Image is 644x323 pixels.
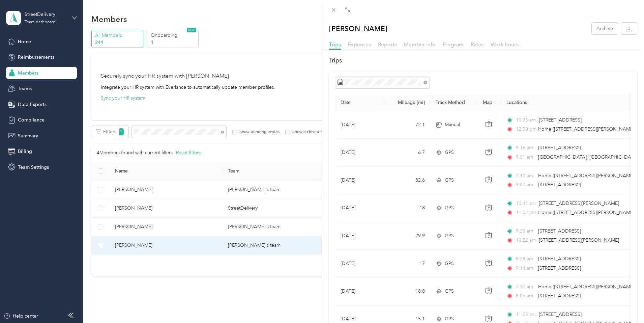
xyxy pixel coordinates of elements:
[386,278,430,305] td: 18.8
[516,181,535,189] span: 9:07 am
[516,209,535,216] span: 11:02 am
[329,23,387,34] p: [PERSON_NAME]
[516,265,535,272] span: 9:14 am
[471,41,484,48] span: Rates
[477,94,501,111] th: Map
[335,278,386,305] td: [DATE]
[335,222,386,250] td: [DATE]
[386,111,430,139] td: 72.1
[445,315,454,323] span: GPS
[516,283,535,291] span: 7:37 am
[491,41,519,48] span: Work hours
[335,250,386,277] td: [DATE]
[335,111,386,139] td: [DATE]
[606,285,644,323] iframe: Everlance-gr Chat Button Frame
[516,126,535,133] span: 12:00 pm
[445,288,454,295] span: GPS
[386,250,430,277] td: 17
[516,144,535,152] span: 9:16 am
[539,200,619,206] span: [STREET_ADDRESS][PERSON_NAME]
[516,116,536,124] span: 10:35 am
[445,149,454,156] span: GPS
[335,94,386,111] th: Date
[335,194,386,222] td: [DATE]
[592,23,618,34] button: Archive
[335,139,386,166] td: [DATE]
[386,167,430,194] td: 82.6
[335,167,386,194] td: [DATE]
[516,172,535,180] span: 7:10 am
[378,41,397,48] span: Reports
[404,41,436,48] span: Member info
[516,311,536,318] span: 11:25 am
[445,121,460,129] span: Manual
[539,117,582,123] span: [STREET_ADDRESS]
[539,237,619,243] span: [STREET_ADDRESS][PERSON_NAME]
[329,41,341,48] span: Trips
[445,232,454,240] span: GPS
[329,56,637,65] h2: Trips
[445,177,454,184] span: GPS
[516,255,535,263] span: 8:28 am
[538,256,581,262] span: [STREET_ADDRESS]
[386,139,430,166] td: 6.7
[516,237,536,244] span: 10:22 am
[516,200,536,207] span: 10:41 am
[386,194,430,222] td: 18
[430,94,477,111] th: Track Method
[386,94,430,111] th: Mileage (mi)
[539,312,582,317] span: [STREET_ADDRESS]
[516,292,535,300] span: 8:05 am
[538,228,581,234] span: [STREET_ADDRESS]
[538,265,581,271] span: [STREET_ADDRESS]
[538,293,581,299] span: [STREET_ADDRESS]
[538,182,581,188] span: [STREET_ADDRESS]
[538,145,581,151] span: [STREET_ADDRESS]
[516,154,535,161] span: 9:31 am
[386,222,430,250] td: 29.9
[445,260,454,267] span: GPS
[445,204,454,212] span: GPS
[516,227,535,235] span: 9:25 am
[348,41,371,48] span: Expenses
[443,41,464,48] span: Program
